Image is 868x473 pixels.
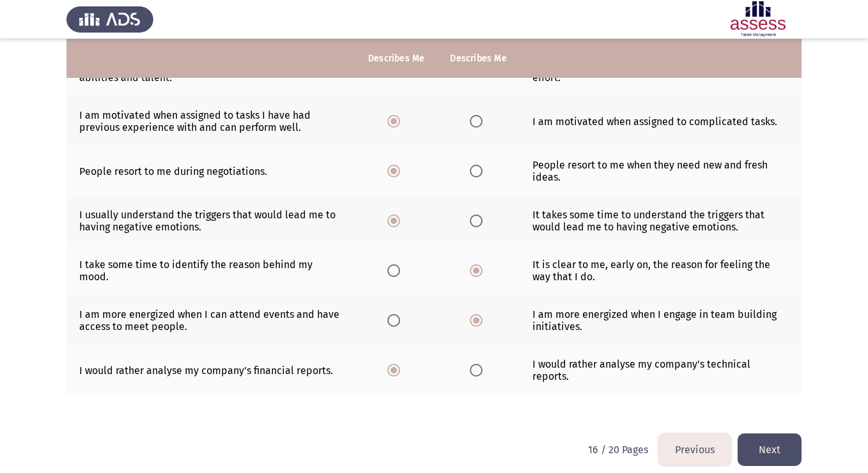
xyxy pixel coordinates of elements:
[66,345,355,395] td: I would rather analyse my company's financial reports.
[520,296,802,345] td: I am more energized when I engage in team building initiatives.
[470,214,488,227] mat-radio-group: Select an option
[520,96,802,146] td: I am motivated when assigned to complicated tasks.
[470,364,488,376] mat-radio-group: Select an option
[66,96,355,146] td: I am motivated when assigned to tasks I have had previous experience with and can perform well.
[470,115,488,127] mat-radio-group: Select an option
[520,196,802,246] td: It takes some time to understand the triggers that would lead me to having negative emotions.
[520,345,802,395] td: I would rather analyse my company's technical reports.
[387,115,405,127] mat-radio-group: Select an option
[437,39,519,78] th: Describes Me
[387,314,405,326] mat-radio-group: Select an option
[387,264,405,276] mat-radio-group: Select an option
[387,214,405,227] mat-radio-group: Select an option
[66,296,355,345] td: I am more energized when I can attend events and have access to meet people.
[66,1,153,37] img: Assess Talent Management logo
[66,196,355,246] td: I usually understand the triggers that would lead me to having negative emotions.
[470,165,488,177] mat-radio-group: Select an option
[658,433,731,466] button: load previous page
[520,246,802,296] td: It is clear to me, early on, the reason for feeling the way that I do.
[588,444,648,456] p: 16 / 20 Pages
[715,1,802,37] img: Assessment logo of Potentiality Assessment R2 (EN/AR)
[387,165,405,177] mat-radio-group: Select an option
[387,364,405,376] mat-radio-group: Select an option
[738,433,802,466] button: load next page
[355,39,437,78] th: Describes Me
[66,146,355,196] td: People resort to me during negotiations.
[520,146,802,196] td: People resort to me when they need new and fresh ideas.
[66,246,355,296] td: I take some time to identify the reason behind my mood.
[470,264,488,276] mat-radio-group: Select an option
[470,314,488,326] mat-radio-group: Select an option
